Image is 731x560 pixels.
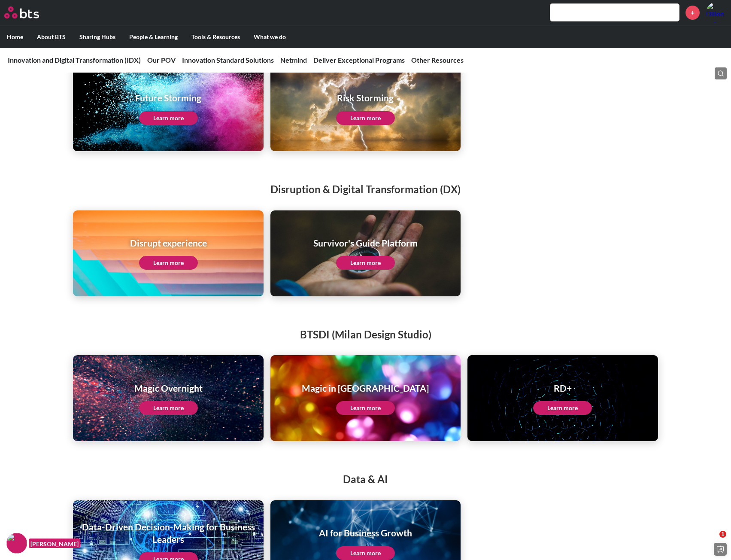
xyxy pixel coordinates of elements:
[79,520,257,546] h1: Data-Driven Decision-Making for Business Leaders
[247,26,293,48] label: What we do
[719,531,726,538] span: 1
[706,2,727,23] img: Dillon Lee
[6,533,27,554] img: F
[313,56,405,64] a: Deliver Exceptional Programs
[336,91,395,104] h1: Risk Storming
[134,382,203,394] h1: Magic Overnight
[139,401,198,415] a: Learn more
[533,401,592,415] a: Learn more
[313,237,418,249] h1: Survivor's Guide Platform
[280,56,307,64] a: Netmind
[302,382,429,394] h1: Magic in [GEOGRAPHIC_DATA]
[73,26,122,48] label: Sharing Hubs
[319,527,412,539] h1: AI for Business Growth
[122,26,185,48] label: People & Learning
[706,2,727,23] a: Profile
[135,91,201,104] h1: Future Storming
[30,26,73,48] label: About BTS
[130,237,207,249] h1: Disrupt experience
[533,382,592,394] h1: RD+
[336,111,395,125] a: Learn more
[4,6,39,18] img: BTS Logo
[147,56,176,64] a: Our POV
[182,56,274,64] a: Innovation Standard Solutions
[411,56,464,64] a: Other Resources
[139,111,198,125] a: Learn more
[185,26,247,48] label: Tools & Resources
[4,6,55,18] a: Go home
[139,256,198,270] a: Learn more
[686,6,700,20] a: +
[336,546,395,560] a: Learn more
[702,531,722,551] iframe: Intercom live chat
[29,539,80,548] figcaption: [PERSON_NAME]
[336,401,395,415] a: Learn more
[8,56,141,64] a: Innovation and Digital Transformation (IDX)
[336,256,395,270] a: Learn more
